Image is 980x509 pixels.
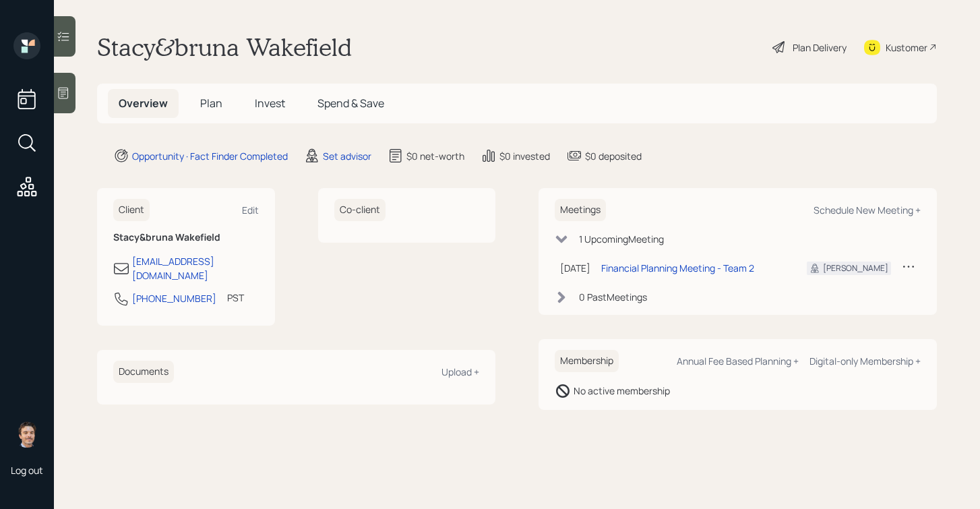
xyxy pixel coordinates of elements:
h6: Documents [113,361,174,383]
div: Financial Planning Meeting - Team 2 [601,261,754,275]
span: Plan [200,96,222,111]
h6: Co-client [334,199,386,221]
div: $0 deposited [585,149,642,163]
img: robby-grisanti-headshot.png [13,421,40,448]
h1: Stacy&bruna Wakefield [97,32,352,62]
div: Opportunity · Fact Finder Completed [132,149,288,163]
h6: Stacy&bruna Wakefield [113,232,259,243]
div: Log out [11,464,43,477]
div: 1 Upcoming Meeting [579,232,664,246]
div: [PERSON_NAME] [823,262,888,274]
div: Upload + [441,365,479,378]
div: Schedule New Meeting + [814,204,921,216]
span: Overview [119,96,168,111]
div: Digital-only Membership + [809,355,921,367]
div: [PHONE_NUMBER] [132,291,216,305]
div: Kustomer [886,40,927,55]
span: Spend & Save [317,96,384,111]
div: Edit [242,204,259,216]
div: Annual Fee Based Planning + [677,355,799,367]
span: Invest [255,96,285,111]
div: 0 Past Meeting s [579,290,647,304]
h6: Membership [555,350,619,372]
div: Plan Delivery [793,40,847,55]
div: [EMAIL_ADDRESS][DOMAIN_NAME] [132,254,259,282]
div: Set advisor [323,149,371,163]
div: PST [227,291,244,305]
div: No active membership [574,384,670,398]
h6: Meetings [555,199,606,221]
div: $0 net-worth [406,149,464,163]
div: $0 invested [499,149,550,163]
h6: Client [113,199,150,221]
div: [DATE] [560,261,590,275]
